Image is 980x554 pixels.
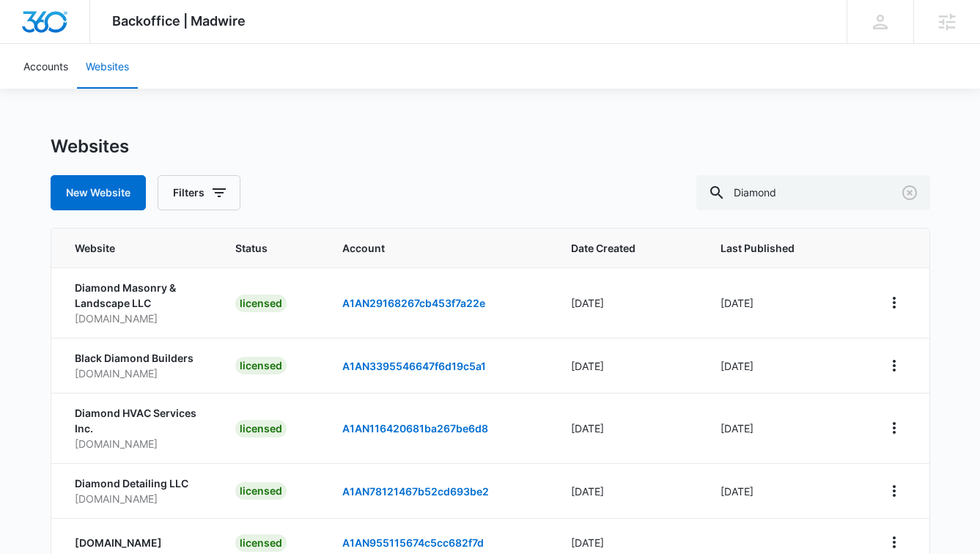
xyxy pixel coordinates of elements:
[15,44,77,89] a: Accounts
[883,291,906,314] button: View More
[883,479,906,503] button: View More
[75,436,201,451] p: [DOMAIN_NAME]
[75,280,201,311] p: Diamond Masonry & Landscape LLC
[51,136,129,158] h1: Websites
[77,44,138,89] a: Websites
[235,420,287,437] div: licensed
[51,175,146,210] button: New Website
[75,240,180,256] span: Website
[235,482,287,500] div: licensed
[703,393,864,463] td: [DATE]
[342,240,536,256] span: Account
[703,463,864,518] td: [DATE]
[553,338,703,393] td: [DATE]
[235,534,287,552] div: licensed
[553,393,703,463] td: [DATE]
[235,240,307,256] span: Status
[235,295,287,312] div: licensed
[75,476,201,491] p: Diamond Detailing LLC
[75,366,201,381] p: [DOMAIN_NAME]
[75,405,201,436] p: Diamond HVAC Services Inc.
[75,491,201,506] p: [DOMAIN_NAME]
[883,531,906,554] button: View More
[571,240,664,256] span: Date Created
[703,338,864,393] td: [DATE]
[342,536,484,549] a: A1AN955115674c5cc682f7d
[158,175,240,210] button: Filters
[883,354,906,377] button: View More
[883,416,906,440] button: View More
[342,422,488,435] a: A1AN116420681ba267be6d8
[75,350,201,366] p: Black Diamond Builders
[75,535,201,550] p: [DOMAIN_NAME]
[553,267,703,338] td: [DATE]
[721,240,825,256] span: Last Published
[112,13,246,29] span: Backoffice | Madwire
[342,485,489,498] a: A1AN78121467b52cd693be2
[553,463,703,518] td: [DATE]
[342,297,485,309] a: A1AN29168267cb453f7a22e
[696,175,930,210] input: Search
[75,311,201,326] p: [DOMAIN_NAME]
[703,267,864,338] td: [DATE]
[235,357,287,374] div: licensed
[342,360,486,372] a: A1AN3395546647f6d19c5a1
[898,181,921,204] button: Clear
